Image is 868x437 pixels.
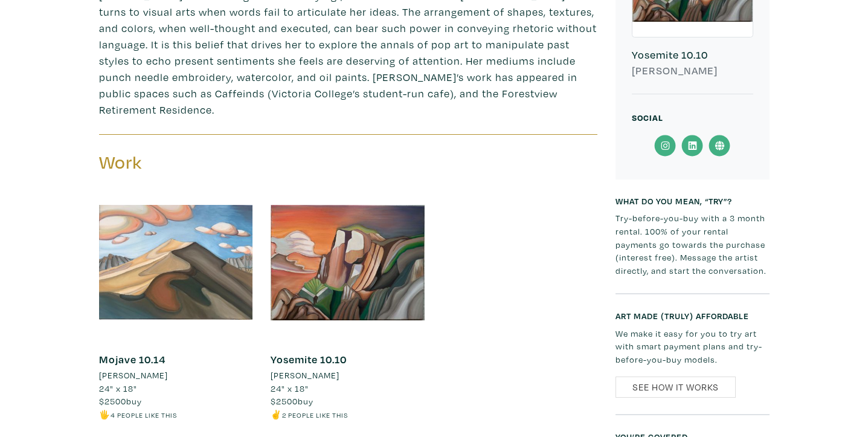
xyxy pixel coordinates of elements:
a: Yosemite 10.10 [271,352,347,366]
h6: What do you mean, “try”? [616,196,770,206]
h6: [PERSON_NAME] [632,64,753,77]
a: Mojave 10.14 [99,352,166,366]
a: See How It Works [616,377,736,398]
li: ✌️ [271,408,425,421]
li: [PERSON_NAME] [271,369,339,382]
li: [PERSON_NAME] [99,369,168,382]
span: buy [271,395,313,407]
p: We make it easy for you to try art with smart payment plans and try-before-you-buy models. [616,327,770,366]
li: 🖐️ [99,408,253,421]
small: 2 people like this [282,410,348,419]
small: 4 people like this [111,410,177,419]
span: 24" x 18" [271,383,309,394]
a: [PERSON_NAME] [99,369,253,382]
a: [PERSON_NAME] [271,369,425,382]
span: buy [99,395,142,407]
span: $2500 [99,395,126,407]
h3: Work [99,151,339,174]
h6: Art made (truly) affordable [616,311,770,321]
span: 24" x 18" [99,383,137,394]
p: Try-before-you-buy with a 3 month rental. 100% of your rental payments go towards the purchase (i... [616,212,770,277]
span: $2500 [271,395,298,407]
h6: Yosemite 10.10 [632,48,753,62]
small: Social [632,112,663,123]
